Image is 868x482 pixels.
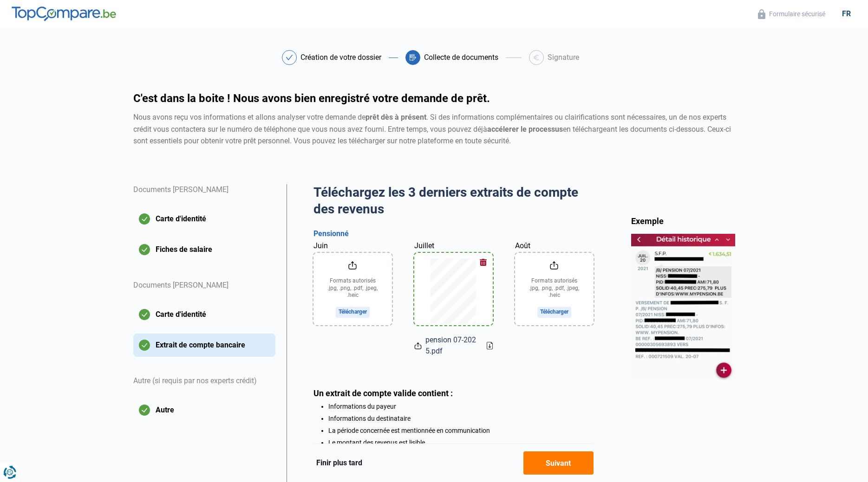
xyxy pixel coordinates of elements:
div: Collecte de documents [424,54,498,61]
div: Documents [PERSON_NAME] [133,269,275,303]
button: Extrait de compte bancaire [133,334,275,357]
button: Carte d'identité [133,207,275,231]
li: Informations du destinataire [328,415,594,422]
li: La période concernée est mentionnée en communication [328,427,594,434]
div: Nous avons reçu vos informations et allons analyser votre demande de . Si des informations complé... [133,111,735,147]
button: Formulaire sécurisé [755,9,828,19]
button: Autre [133,398,275,422]
div: Création de votre dossier [300,54,381,61]
h2: Téléchargez les 3 derniers extraits de compte des revenus [313,184,594,218]
strong: accélerer le processus [487,125,563,134]
div: Documents [PERSON_NAME] [133,184,275,207]
span: pension 07-2025.pdf [425,334,479,357]
div: Autre (si requis par nos experts crédit) [133,364,275,398]
h3: Pensionné [313,229,594,239]
img: TopCompare.be [12,6,116,21]
li: Le montant des revenus est lisible [328,439,594,446]
button: Fiches de salaire [133,238,275,261]
h1: C'est dans la boite ! Nous avons bien enregistré votre demande de prêt. [133,93,735,104]
strong: prêt dès à présent [365,113,426,122]
label: Juillet [414,240,434,251]
button: Finir plus tard [313,457,365,469]
label: Juin [313,240,328,251]
div: Signature [548,54,579,61]
div: fr [836,9,856,18]
div: Un extrait de compte valide contient : [313,388,594,398]
label: Août [515,240,530,251]
a: Download [487,342,493,349]
div: Exemple [631,216,735,226]
li: Informations du payeur [328,403,594,410]
img: bankStatement [631,234,735,380]
button: Suivant [523,451,594,475]
button: Carte d'identité [133,303,275,326]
